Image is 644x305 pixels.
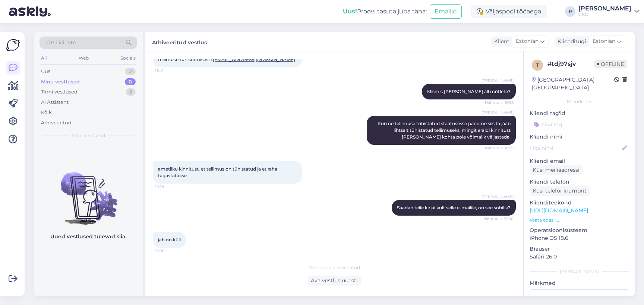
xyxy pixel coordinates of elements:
[530,186,590,196] div: Küsi telefoninumbrit
[41,99,69,106] div: AI Assistent
[155,68,183,73] span: 16:41
[378,121,512,140] span: Kui me tellimuse tühistatud staatusesse paneme siis ta jääb lihtsalt tühistatud tellimuseks, ming...
[530,199,629,207] p: Klienditeekond
[536,62,539,68] span: t
[516,37,539,45] span: Estonian
[530,207,588,214] a: [URL][DOMAIN_NAME]
[119,53,137,63] div: Socials
[155,184,183,190] span: 16:59
[125,78,136,86] div: 0
[125,68,136,75] div: 0
[530,133,629,141] p: Kliendi nimi
[485,145,514,151] span: Nähtud ✓ 16:59
[41,119,72,127] div: Arhiveeritud
[530,226,629,234] p: Operatsioonisüsteem
[594,60,627,68] span: Offline
[530,165,583,175] div: Küsi meiliaadressi
[530,157,629,165] p: Kliendi email
[530,98,629,105] div: Kliendi info
[158,166,278,178] span: ametliku kinnitust, et tellimus on tühistatud ja et raha tagastatakse
[308,276,361,286] div: Ava vestlus uuesti
[46,39,76,47] span: Otsi kliente
[343,7,427,16] div: Proovi tasuta juba täna:
[578,6,631,12] div: [PERSON_NAME]
[158,237,181,242] span: jah on küll
[213,57,295,62] a: [EMAIL_ADDRESS][DOMAIN_NAME]
[530,109,629,117] p: Kliendi tag'id
[427,89,511,94] span: Mismis [PERSON_NAME] all mõtlete?
[430,4,462,19] button: Emailid
[471,5,547,18] div: Väljaspool tööaega
[593,37,615,45] span: Estonian
[482,110,514,115] span: [PERSON_NAME]
[578,12,631,18] div: C&C
[126,88,136,96] div: 2
[565,6,575,17] div: R
[34,159,143,226] img: No chats
[155,248,183,254] span: 17:00
[309,264,360,271] span: Vestlus on arhiveeritud
[485,100,514,105] span: Nähtud ✓ 16:58
[397,205,511,210] span: Saadan teile kirjalikult selle e-mailile, on see sobilik?
[530,279,629,287] p: Märkmed
[491,38,509,45] div: Klient
[484,216,514,222] span: Nähtud ✓ 17:00
[578,6,640,18] a: [PERSON_NAME]C&C
[72,132,105,139] span: Minu vestlused
[152,36,207,47] label: Arhiveeritud vestlus
[530,234,629,242] p: iPhone OS 18.6
[50,233,127,241] p: Uued vestlused tulevad siia.
[530,245,629,253] p: Brauser
[41,68,50,75] div: Uus
[41,78,80,86] div: Minu vestlused
[530,268,629,275] div: [PERSON_NAME]
[530,178,629,186] p: Kliendi telefon
[41,109,52,116] div: Kõik
[532,76,614,92] div: [GEOGRAPHIC_DATA], [GEOGRAPHIC_DATA]
[6,38,20,52] img: Askly Logo
[530,217,629,223] p: Vaata edasi ...
[482,194,514,200] span: [PERSON_NAME]
[343,8,357,15] b: Uus!
[530,144,621,152] input: Lisa nimi
[40,53,48,63] div: All
[530,253,629,261] p: Safari 26.0
[555,38,586,45] div: Klienditugi
[530,119,629,130] input: Lisa tag
[77,53,90,63] div: Web
[547,60,594,69] div: # tdj97sjv
[482,78,514,83] span: [PERSON_NAME]
[41,88,78,96] div: Tiimi vestlused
